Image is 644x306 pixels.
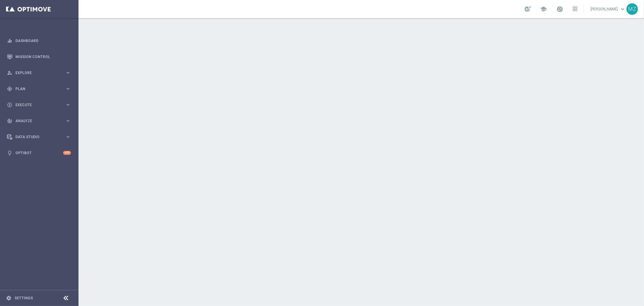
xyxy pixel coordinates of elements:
[619,6,626,12] span: keyboard_arrow_down
[15,33,71,49] a: Dashboard
[7,134,65,140] div: Data Studio
[540,6,547,12] span: school
[14,296,33,300] a: Settings
[15,103,65,107] span: Execute
[65,118,71,124] i: keyboard_arrow_right
[7,118,65,124] div: Analyze
[63,151,71,155] div: +10
[7,102,65,108] div: Execute
[7,70,65,76] div: Explore
[7,86,71,91] button: gps_fixed Plan keyboard_arrow_right
[15,135,65,139] span: Data Studio
[15,145,63,161] a: Optibot
[65,70,71,76] i: keyboard_arrow_right
[7,145,71,161] div: Optibot
[15,49,71,65] a: Mission Control
[65,102,71,108] i: keyboard_arrow_right
[15,119,65,123] span: Analyze
[7,151,71,155] button: lightbulb Optibot +10
[65,86,71,92] i: keyboard_arrow_right
[15,71,65,75] span: Explore
[590,5,626,14] a: [PERSON_NAME]keyboard_arrow_down
[7,49,71,65] div: Mission Control
[7,54,71,59] button: Mission Control
[7,38,12,44] i: equalizer
[7,86,65,92] div: Plan
[7,118,12,124] i: track_changes
[7,103,71,107] button: play_circle_outline Execute keyboard_arrow_right
[7,70,12,76] i: person_search
[7,86,12,92] i: gps_fixed
[7,119,71,123] button: track_changes Analyze keyboard_arrow_right
[7,102,12,108] i: play_circle_outline
[626,3,638,15] div: MZ
[7,70,71,75] button: person_search Explore keyboard_arrow_right
[6,295,11,301] i: settings
[65,134,71,140] i: keyboard_arrow_right
[7,38,71,43] button: equalizer Dashboard
[7,135,71,139] button: Data Studio keyboard_arrow_right
[7,33,71,49] div: Dashboard
[7,150,12,156] i: lightbulb
[15,87,65,91] span: Plan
